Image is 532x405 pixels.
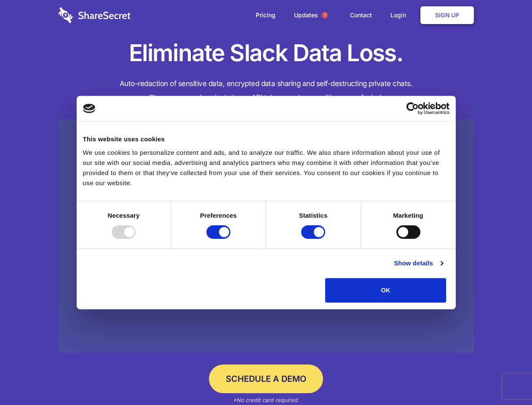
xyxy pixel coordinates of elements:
div: This website uses cookies [83,134,449,144]
div: We use cookies to personalize content and ads, and to analyze our traffic. We also share informat... [83,148,449,188]
a: Pricing [247,2,284,28]
a: Contact [342,2,380,28]
strong: Statistics [299,212,328,219]
a: Schedule a Demo [209,364,323,393]
a: Usercentrics Cookiebot - opens in a new window [376,102,449,115]
a: Login [382,2,419,28]
em: *No credit card required. [233,397,299,403]
a: Show details [394,258,443,268]
strong: Marketing [393,212,423,219]
a: Wistia video thumbnail [59,119,474,353]
h1: Eliminate Slack Data Loss. [59,38,474,68]
h4: Auto-redaction of sensitive data, encrypted data sharing and self-destructing private chats. Shar... [59,77,474,105]
strong: Necessary [108,212,140,219]
strong: Preferences [200,212,237,219]
img: logo [83,104,96,113]
img: logo-wordmark-white-trans-d4663122ce5f474addd5e946df7df03e33cb6a1c49d2221995e7729f52c070b2.svg [59,7,131,23]
span: 1 [321,12,328,19]
button: OK [325,278,446,302]
a: Sign Up [420,6,474,24]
